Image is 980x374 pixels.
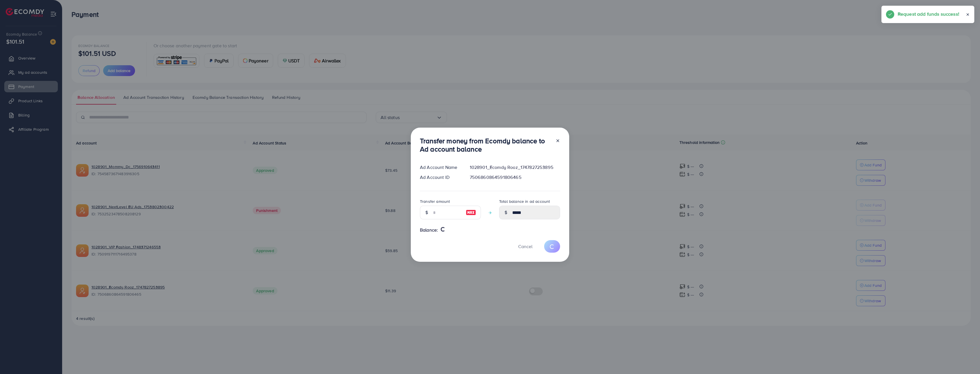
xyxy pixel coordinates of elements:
[898,10,959,18] h5: Request add funds success!
[511,240,540,252] button: Cancel
[420,227,438,233] span: Balance:
[415,164,465,171] div: Ad Account Name
[466,209,476,216] img: image
[956,348,976,370] iframe: Chat
[465,164,565,171] div: 1028901_Ecomdy Rooz_1747827253895
[465,174,565,181] div: 7506860864591806465
[420,199,450,204] label: Transfer amount
[499,199,550,204] label: Total balance in ad account
[518,243,532,250] span: Cancel
[415,174,465,181] div: Ad Account ID
[420,137,551,153] h3: Transfer money from Ecomdy balance to Ad account balance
